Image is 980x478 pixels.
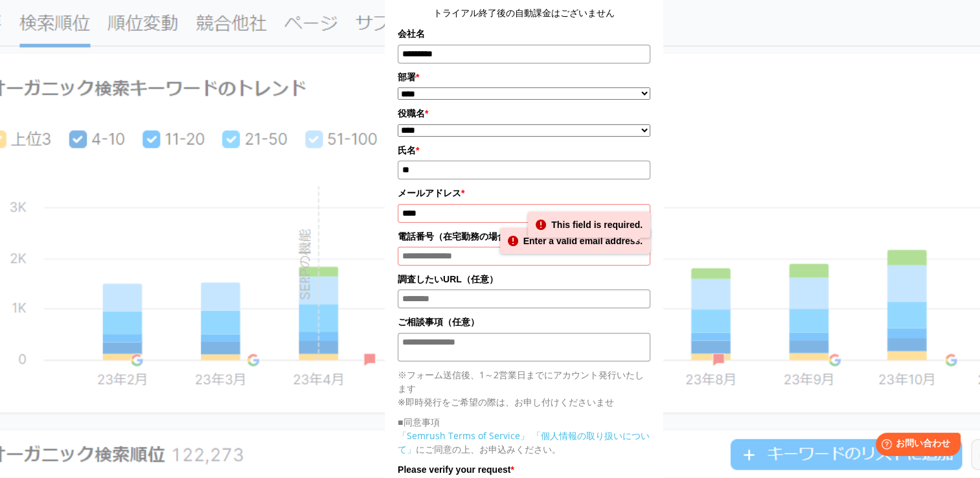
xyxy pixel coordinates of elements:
[398,462,650,477] label: Please verify your request
[398,368,650,409] p: ※フォーム送信後、1～2営業日までにアカウント発行いたします ※即時発行をご希望の際は、お申し付けくださいませ
[398,106,650,120] label: 役職名
[398,415,650,429] p: ■同意事項
[398,27,650,41] label: 会社名
[865,427,966,464] iframe: Help widget launcher
[398,272,650,286] label: 調査したいURL（任意）
[398,143,650,157] label: 氏名
[398,429,650,455] a: 「個人情報の取り扱いについて」
[528,212,650,238] div: This field is required.
[398,6,650,20] center: トライアル終了後の自動課金はございません
[398,315,650,329] label: ご相談事項（任意）
[398,186,650,200] label: メールアドレス
[500,228,650,254] div: Enter a valid email address.
[398,429,529,442] a: 「Semrush Terms of Service」
[398,229,650,244] label: 電話番号（在宅勤務の場合は携帯番号をお願いします）
[398,429,650,456] p: にご同意の上、お申込みください。
[398,70,650,84] label: 部署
